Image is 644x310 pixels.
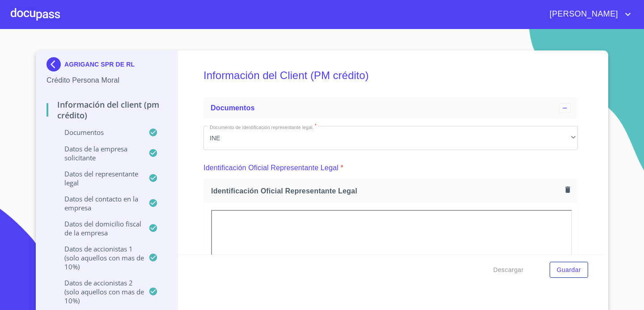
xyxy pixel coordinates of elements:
[47,75,167,86] p: Crédito Persona Moral
[211,186,562,196] span: Identificación Oficial Representante Legal
[557,264,581,276] span: Guardar
[47,128,148,137] p: Documentos
[543,7,623,21] span: [PERSON_NAME]
[47,244,148,271] p: Datos de accionistas 1 (solo aquellos con mas de 10%)
[493,264,524,276] span: Descargar
[203,57,578,94] h5: Información del Client (PM crédito)
[550,262,588,278] button: Guardar
[203,163,339,173] p: Identificación Oficial Representante Legal
[47,99,167,121] p: Información del Client (PM crédito)
[47,219,148,237] p: Datos del domicilio fiscal de la empresa
[47,278,148,305] p: Datos de accionistas 2 (solo aquellos con mas de 10%)
[47,57,64,71] img: Docupass spot blue
[47,194,148,212] p: Datos del contacto en la empresa
[490,262,527,278] button: Descargar
[64,61,135,68] p: AGRIGANC SPR DE RL
[543,7,633,21] button: account of current user
[47,57,167,75] div: AGRIGANC SPR DE RL
[203,97,578,119] div: Documentos
[47,144,148,162] p: Datos de la empresa solicitante
[47,169,148,187] p: Datos del representante legal
[211,104,254,112] span: Documentos
[203,126,578,150] div: INE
